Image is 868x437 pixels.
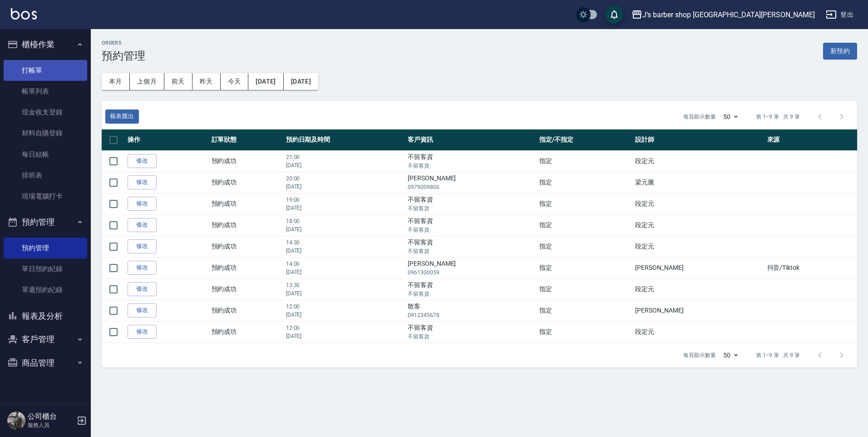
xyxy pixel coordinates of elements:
td: 不留客資 [405,214,537,236]
td: 散客 [405,300,537,321]
td: 不留客資 [405,321,537,343]
th: 訂單狀態 [209,129,284,151]
p: 19:00 [286,196,403,204]
a: 修改 [128,218,157,232]
th: 指定/不指定 [537,129,633,151]
th: 操作 [125,129,209,151]
p: [DATE] [286,268,403,276]
button: 本月 [102,73,130,90]
p: 13:30 [286,281,403,289]
th: 預約日期及時間 [284,129,405,151]
button: 新預約 [823,43,857,60]
h2: Orders [102,40,145,46]
td: 預約成功 [209,214,284,236]
td: 段定元 [633,278,764,300]
td: 預約成功 [209,321,284,343]
p: 不留客資 [408,290,535,298]
p: 12:00 [286,303,403,311]
p: [DATE] [286,161,403,169]
td: 指定 [537,321,633,343]
div: 50 [720,104,741,129]
button: save [605,5,623,24]
button: [DATE] [248,73,283,90]
td: 預約成功 [209,193,284,214]
h3: 預約管理 [102,50,145,62]
p: 不留客資 [408,247,535,255]
button: 報表及分析 [4,304,87,328]
p: 12:00 [286,324,403,332]
a: 修改 [128,197,157,211]
a: 現場電腦打卡 [4,186,87,207]
button: 預約管理 [4,210,87,234]
td: 不留客資 [405,193,537,214]
td: 抖音/Tiktok [765,257,857,278]
td: 預約成功 [209,150,284,172]
td: 梁元騰 [633,172,764,193]
p: 14:00 [286,260,403,268]
td: 不留客資 [405,278,537,300]
th: 來源 [765,129,857,151]
td: 預約成功 [209,236,284,257]
a: 帳單列表 [4,81,87,102]
td: 預約成功 [209,300,284,321]
img: Person [7,412,25,430]
h5: 公司櫃台 [28,412,74,421]
td: 段定元 [633,193,764,214]
td: [PERSON_NAME] [633,300,764,321]
td: 指定 [537,150,633,172]
td: 指定 [537,193,633,214]
a: 單週預約紀錄 [4,279,87,300]
button: 報表匯出 [105,109,139,124]
p: 14:30 [286,238,403,247]
td: [PERSON_NAME] [405,172,537,193]
td: 預約成功 [209,278,284,300]
p: 第 1–9 筆 共 9 筆 [756,113,800,121]
p: 0979009806 [408,183,535,191]
p: 不留客資 [408,162,535,170]
p: 不留客資 [408,226,535,234]
a: 修改 [128,154,157,168]
td: 指定 [537,300,633,321]
td: 指定 [537,236,633,257]
p: [DATE] [286,332,403,340]
p: 每頁顯示數量 [683,351,716,359]
a: 打帳單 [4,60,87,81]
div: J’s barber shop [GEOGRAPHIC_DATA][PERSON_NAME] [642,9,815,20]
a: 修改 [128,261,157,275]
p: [DATE] [286,204,403,212]
p: [DATE] [286,183,403,191]
p: [DATE] [286,225,403,233]
a: 單日預約紀錄 [4,258,87,279]
p: 0912345678 [408,311,535,319]
td: 指定 [537,257,633,278]
p: 第 1–9 筆 共 9 筆 [756,351,800,359]
th: 設計師 [633,129,764,151]
a: 修改 [128,282,157,296]
img: Logo [11,8,37,20]
a: 新預約 [823,46,857,55]
p: [DATE] [286,311,403,319]
div: 50 [720,343,741,367]
button: 昨天 [192,73,221,90]
p: 0961300059 [408,268,535,277]
td: 指定 [537,278,633,300]
td: 段定元 [633,236,764,257]
a: 現金收支登錄 [4,102,87,123]
p: [DATE] [286,247,403,255]
button: 商品管理 [4,351,87,375]
p: 不留客資 [408,204,535,213]
p: 20:00 [286,174,403,183]
button: 登出 [822,6,857,23]
a: 修改 [128,239,157,253]
button: J’s barber shop [GEOGRAPHIC_DATA][PERSON_NAME] [628,5,819,24]
td: 段定元 [633,150,764,172]
button: 上個月 [130,73,164,90]
th: 客戶資訊 [405,129,537,151]
button: 前天 [164,73,192,90]
p: 不留客資 [408,333,535,341]
button: [DATE] [284,73,318,90]
a: 修改 [128,325,157,339]
button: 今天 [221,73,249,90]
p: [DATE] [286,289,403,298]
